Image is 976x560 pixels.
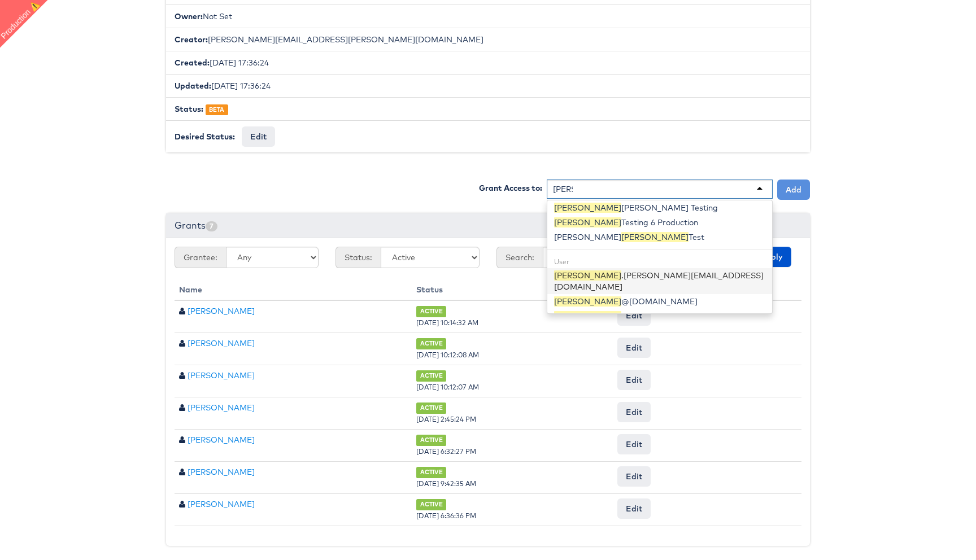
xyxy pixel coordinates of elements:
[175,247,226,268] span: Grantee:
[617,338,651,358] button: Edit
[206,221,217,231] span: 7
[547,255,772,268] div: User
[416,447,476,456] span: [DATE] 6:32:27 PM
[416,370,446,381] span: ACTIVE
[554,270,621,281] span: [PERSON_NAME]
[188,338,255,348] a: [PERSON_NAME]
[416,383,479,391] span: [DATE] 10:12:07 AM
[416,479,476,488] span: [DATE] 9:42:35 AM
[179,436,185,444] span: User
[166,28,810,51] li: [PERSON_NAME][EMAIL_ADDRESS][PERSON_NAME][DOMAIN_NAME]
[179,468,185,476] span: User
[496,247,543,268] span: Search:
[188,306,255,316] a: [PERSON_NAME]
[166,213,810,238] div: Grants
[547,230,772,244] div: [PERSON_NAME] Test
[416,435,446,445] span: ACTIVE
[554,311,621,321] span: [PERSON_NAME]
[179,307,185,315] span: User
[166,51,810,75] li: [DATE] 17:36:24
[617,370,651,390] button: Edit
[617,466,651,487] button: Edit
[188,467,255,477] a: [PERSON_NAME]
[188,403,255,413] a: [PERSON_NAME]
[617,498,651,519] button: Edit
[547,268,772,294] div: .[PERSON_NAME][EMAIL_ADDRESS][DOMAIN_NAME]
[188,499,255,509] a: [PERSON_NAME]
[179,404,185,412] span: User
[175,132,235,142] b: Desired Status:
[416,318,478,327] span: [DATE] 10:14:32 AM
[621,232,689,242] span: [PERSON_NAME]
[188,370,255,380] a: [PERSON_NAME]
[547,215,772,230] div: Testing 6 Production
[617,305,651,326] button: Edit
[179,500,185,508] span: User
[175,58,210,68] b: Created:
[175,34,208,45] b: Creator:
[175,279,412,300] th: Name
[553,183,573,195] input: Search for a User, Company or User Group
[206,104,228,115] span: BETA
[416,499,446,510] span: ACTIVE
[777,180,810,200] button: Add
[554,296,621,307] span: [PERSON_NAME]
[188,435,255,445] a: [PERSON_NAME]
[175,11,203,21] b: Owner:
[335,247,381,268] span: Status:
[617,402,651,422] button: Edit
[166,74,810,98] li: [DATE] 17:36:24
[412,279,613,300] th: Status
[554,217,621,228] span: [PERSON_NAME]
[242,126,275,147] button: Edit
[166,5,810,28] li: Not Set
[416,511,476,520] span: [DATE] 6:36:36 PM
[479,182,542,194] label: Grant Access to:
[416,306,446,317] span: ACTIVE
[416,467,446,478] span: ACTIVE
[175,81,211,91] b: Updated:
[416,338,446,349] span: ACTIVE
[617,434,651,454] button: Edit
[416,415,476,423] span: [DATE] 2:45:24 PM
[175,104,203,114] b: Status:
[554,203,621,213] span: [PERSON_NAME]
[179,339,185,347] span: User
[547,309,772,323] div: @[DOMAIN_NAME]
[547,200,772,215] div: [PERSON_NAME] Testing
[416,403,446,413] span: ACTIVE
[416,351,479,359] span: [DATE] 10:12:08 AM
[179,371,185,379] span: User
[547,294,772,309] div: @[DOMAIN_NAME]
